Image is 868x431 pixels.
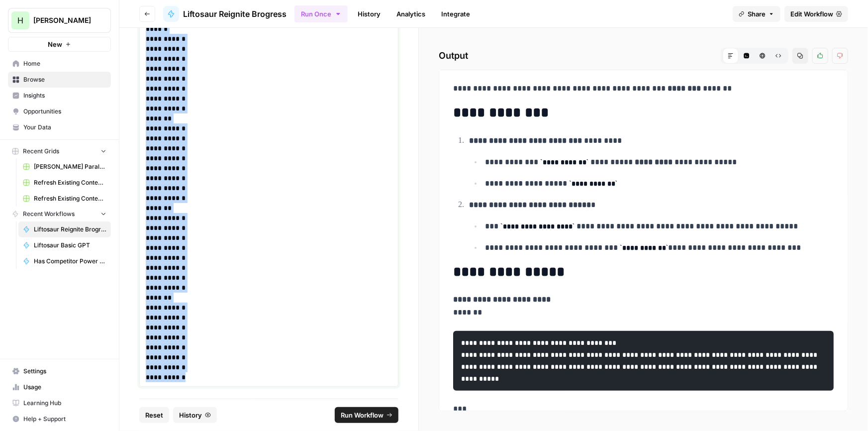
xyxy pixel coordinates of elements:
[33,15,94,25] span: [PERSON_NAME]
[8,411,111,427] button: Help + Support
[23,123,106,132] span: Your Data
[183,8,287,20] span: Liftosaur Reignite Brogress
[34,162,106,171] span: [PERSON_NAME] Paralegal Grid
[23,399,106,408] span: Learning Hub
[294,5,348,22] button: Run Once
[8,56,111,72] a: Home
[23,59,106,68] span: Home
[439,48,848,64] h2: Output
[163,6,287,22] a: Liftosaur Reignite Brogress
[18,191,111,207] a: Refresh Existing Content Only Based on SERP
[23,383,106,392] span: Usage
[17,14,23,26] span: H
[390,6,431,22] a: Analytics
[23,91,106,100] span: Insights
[18,159,111,175] a: [PERSON_NAME] Paralegal Grid
[8,395,111,411] a: Learning Hub
[145,410,163,420] span: Reset
[18,221,111,237] a: Liftosaur Reignite Brogress
[748,9,766,19] span: Share
[8,37,111,52] button: New
[335,407,398,423] button: Run Workflow
[23,75,106,84] span: Browse
[48,39,62,49] span: New
[23,107,106,116] span: Opportunities
[18,175,111,191] a: Refresh Existing Content [DATE] Deleted AEO, doesn't work now
[139,407,169,423] button: Reset
[8,8,111,33] button: Workspace: Hasbrook
[173,407,217,423] button: History
[179,410,202,420] span: History
[8,104,111,119] a: Opportunities
[23,367,106,376] span: Settings
[435,6,476,22] a: Integrate
[8,207,111,221] button: Recent Workflows
[23,147,59,156] span: Recent Grids
[790,9,833,19] span: Edit Workflow
[8,144,111,159] button: Recent Grids
[8,363,111,379] a: Settings
[34,257,106,266] span: Has Competitor Power Step on SERPs
[23,210,75,218] span: Recent Workflows
[352,6,386,22] a: History
[8,119,111,135] a: Your Data
[34,194,106,203] span: Refresh Existing Content Only Based on SERP
[18,253,111,269] a: Has Competitor Power Step on SERPs
[733,6,780,22] button: Share
[34,178,106,187] span: Refresh Existing Content [DATE] Deleted AEO, doesn't work now
[8,379,111,395] a: Usage
[34,225,106,234] span: Liftosaur Reignite Brogress
[34,241,106,250] span: Liftosaur Basic GPT
[18,237,111,253] a: Liftosaur Basic GPT
[784,6,848,22] a: Edit Workflow
[8,88,111,104] a: Insights
[8,72,111,88] a: Browse
[341,410,384,420] span: Run Workflow
[23,415,106,424] span: Help + Support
